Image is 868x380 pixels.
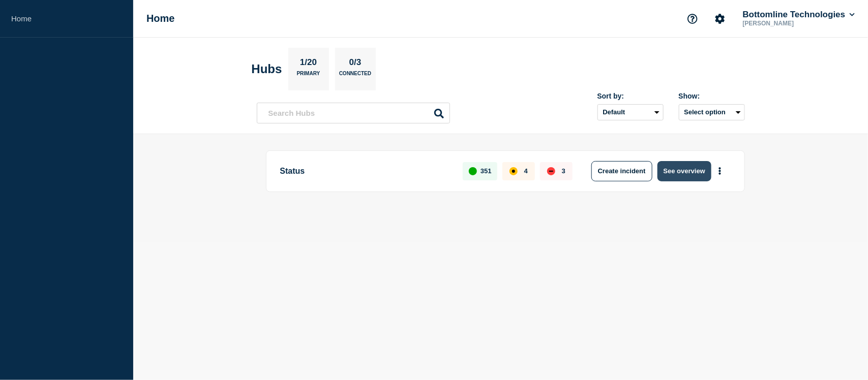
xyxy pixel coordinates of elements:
button: More actions [713,162,727,180]
button: Account settings [709,8,731,29]
p: 351 [481,167,492,175]
p: Primary [297,71,320,81]
button: Select option [679,104,745,120]
p: [PERSON_NAME] [741,20,847,27]
div: down [547,167,555,175]
div: affected [510,167,518,175]
div: Show: [679,92,745,100]
p: 0/3 [345,57,365,71]
div: Sort by: [597,92,664,100]
h2: Hubs [252,62,282,76]
p: Connected [339,71,371,81]
div: up [469,167,477,175]
h1: Home [146,13,175,24]
p: 3 [562,167,565,175]
button: See overview [657,161,711,181]
p: Status [280,161,452,181]
select: Sort by [597,104,664,120]
p: 4 [524,167,528,175]
button: Bottomline Technologies [741,10,857,20]
button: Create incident [591,161,652,181]
p: 1/20 [296,57,320,71]
input: Search Hubs [257,103,450,123]
button: Support [682,8,703,29]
